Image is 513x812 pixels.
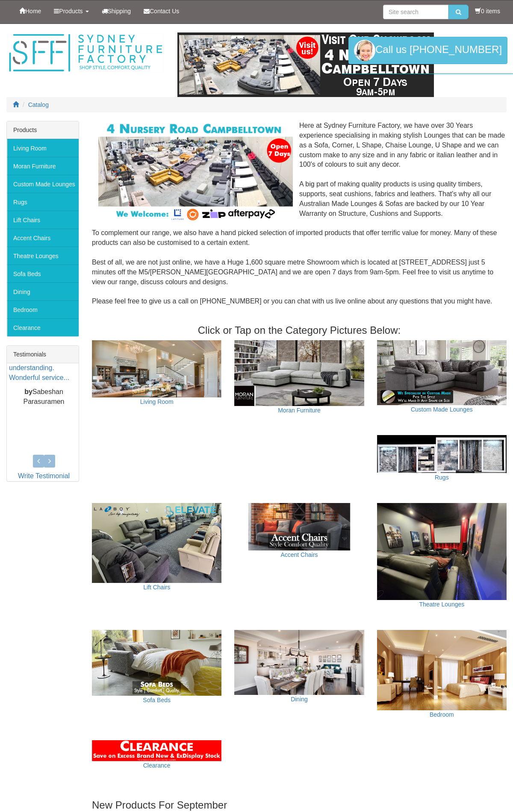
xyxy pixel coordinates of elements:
img: Accent Chairs [234,503,364,550]
a: Sofa Beds [7,265,79,282]
a: Sofa Beds [143,697,171,703]
span: Products [59,8,83,15]
img: Custom Made Lounges [377,340,507,405]
a: Custom Made Lounges [7,175,79,193]
img: Theatre Lounges [377,503,507,600]
a: Clearance [143,762,171,769]
a: Moran Furniture [278,407,321,414]
p: Sabeshan Parasuramen [9,387,79,407]
img: Moran Furniture [234,340,364,406]
h3: New Products For September [92,800,507,811]
a: Theatre Lounges [7,247,79,265]
a: Rugs [435,474,449,481]
li: 0 items [475,7,500,15]
span: Shipping [108,8,131,15]
a: Accent Chairs [280,551,318,558]
img: Bedroom [377,630,507,710]
a: Clearance [7,318,79,336]
a: Dining [291,696,308,703]
a: Custom Made Lounges [411,406,473,413]
a: Living Room [140,398,174,405]
div: Products [7,121,79,139]
a: Lift Chairs [143,584,170,591]
a: Lift Chairs [7,211,79,229]
img: Dining [234,630,364,695]
img: Rugs [377,435,507,473]
a: Shipping [95,0,138,22]
a: Catalog [28,101,49,108]
b: by [24,388,32,395]
a: Living Room [7,139,79,157]
a: Contact Us [137,0,186,22]
a: Accent Chairs [7,229,79,247]
img: Clearance [92,740,221,761]
span: Contact Us [150,8,179,15]
a: Theatre Lounges [419,601,464,608]
input: Site search [383,5,448,19]
img: Sydney Furniture Factory [6,32,165,74]
a: Write Testimonial [18,472,70,480]
a: Bedroom [7,300,79,318]
a: Moran Furniture [7,157,79,175]
img: Living Room [92,340,221,397]
a: Products [47,0,95,22]
a: Rugs [7,193,79,211]
img: Lift Chairs [92,503,221,583]
div: Here at Sydney Furniture Factory, we have over 30 Years experience specialising in making stylish... [92,121,507,316]
h3: Click or Tap on the Category Pictures Below: [92,325,507,336]
a: Dining [7,282,79,300]
a: Bedroom [430,711,454,718]
img: Corner Modular Lounges [98,121,293,222]
span: Home [25,8,41,15]
div: Testimonials [7,346,79,363]
img: Sofa Beds [92,630,221,695]
a: Home [13,0,47,22]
